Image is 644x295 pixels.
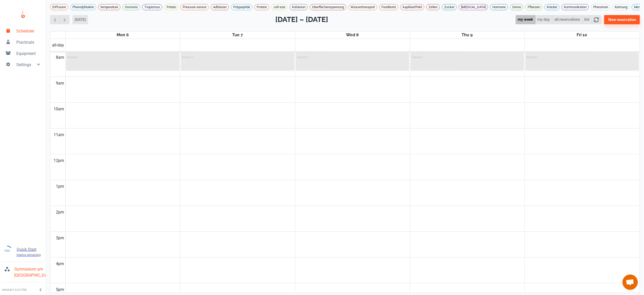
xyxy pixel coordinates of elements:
[123,5,140,10] span: Osmosis
[623,275,638,290] div: Chat öffnen
[510,4,523,10] div: Demo
[50,5,68,10] span: Diffusion
[459,4,488,10] div: [MEDICAL_DATA]
[526,5,542,10] span: Pflanzen
[165,5,178,10] span: Potato
[55,257,65,270] div: 4pm
[231,4,252,10] div: Polypeptide
[55,232,65,244] div: 3pm
[562,4,589,10] div: Kommunikation
[55,77,65,90] div: 9am
[182,55,194,59] p: Period 1
[582,15,592,25] button: list
[55,51,65,64] div: 8am
[379,5,398,10] span: Foodtests
[310,5,346,10] span: Oberflächenspannung
[164,4,178,10] div: Potato
[122,4,140,10] div: Osmosis
[231,31,244,39] a: October 7, 2025
[271,4,288,10] div: cell size
[50,4,68,10] div: Diffusion
[255,5,269,10] span: Protein
[55,206,65,219] div: 2pm
[400,4,424,10] div: kapillareffekt
[459,5,488,10] span: [MEDICAL_DATA]
[613,5,629,10] span: Keimung
[254,4,269,10] div: Protein
[142,4,162,10] div: Tropismus
[275,14,328,25] h2: [DATE] – [DATE]
[562,5,589,10] span: Kommunikation
[552,15,582,25] button: all reservations
[70,5,96,10] span: Phenolphtalein
[490,4,508,10] div: Hormone
[349,5,377,10] span: Wassertransport
[98,4,120,10] div: temperature
[401,5,424,10] span: kapillareffekt
[53,128,65,141] div: 11am
[310,4,346,10] div: Oberflächenspannung
[290,5,307,10] span: Kohäsion
[490,5,508,10] span: Hormone
[98,5,120,10] span: temperature
[53,103,65,115] div: 10am
[348,4,377,10] div: Wassertransport
[51,42,65,48] span: all-day
[231,5,252,10] span: Polypeptide
[50,15,60,25] button: Previous week
[525,4,542,10] div: Pflanzen
[442,4,457,10] div: Zucker
[461,31,474,39] a: October 9, 2025
[180,4,209,10] div: Pressure sensor
[427,5,440,10] span: Zellen
[181,5,208,10] span: Pressure sensor
[72,15,88,24] button: [DATE]
[412,55,424,59] p: Period 1
[211,4,229,10] div: Adhäsion
[60,15,70,25] button: Next week
[211,5,229,10] span: Adhäsion
[68,55,79,59] p: Period 1
[545,5,559,10] span: Kräuter
[116,31,130,39] a: October 6, 2025
[142,5,162,10] span: Tropismus
[426,4,440,10] div: Zellen
[527,55,538,59] p: Period 1
[55,180,65,193] div: 1pm
[297,55,309,59] p: Period 1
[604,15,640,24] button: New reservation
[379,4,398,10] div: Foodtests
[591,15,601,25] button: refresh
[591,4,610,10] div: Pheromon
[271,5,287,10] span: cell size
[576,31,588,39] a: October 10, 2025
[70,4,96,10] div: Phenolphtalein
[53,154,65,167] div: 12pm
[442,5,456,10] span: Zucker
[510,5,523,10] span: Demo
[612,4,630,10] div: Keimung
[290,4,308,10] div: Kohäsion
[544,4,560,10] div: Kräuter
[591,5,610,10] span: Pheromon
[345,31,360,39] a: October 8, 2025
[516,15,536,25] button: my week
[535,15,552,25] button: my day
